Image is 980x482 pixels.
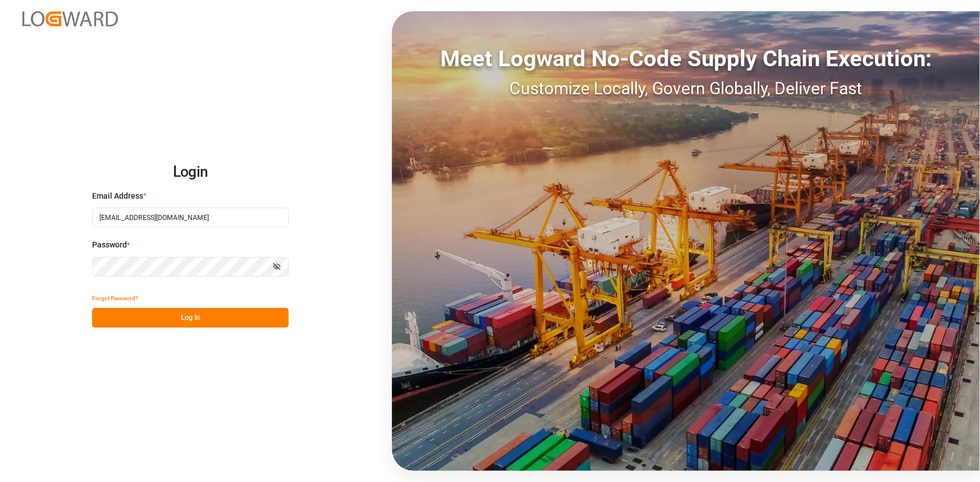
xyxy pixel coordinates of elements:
[92,308,289,328] button: Log In
[392,76,980,101] div: Customize Locally, Govern Globally, Deliver Fast
[92,190,143,202] span: Email Address
[92,208,289,227] input: Enter your email
[392,42,980,76] div: Meet Logward No-Code Supply Chain Execution:
[92,288,138,308] button: Forgot Password?
[92,154,289,190] h2: Login
[92,239,127,251] span: Password
[22,11,118,26] img: Logward_new_orange.png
